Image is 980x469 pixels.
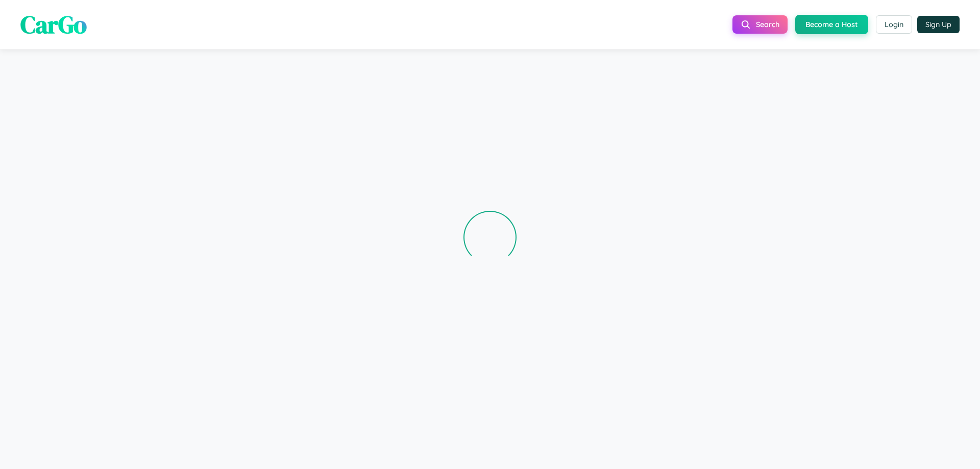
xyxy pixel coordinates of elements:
[876,15,912,34] button: Login
[795,15,868,34] button: Become a Host
[756,20,779,29] span: Search
[20,8,87,41] span: CarGo
[917,16,960,33] button: Sign Up
[732,15,788,34] button: Search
